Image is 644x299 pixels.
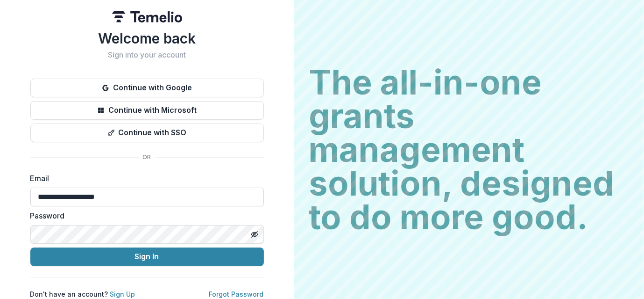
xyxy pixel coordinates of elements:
[30,79,264,97] button: Continue with Google
[30,173,258,184] label: Email
[30,30,264,47] h1: Welcome back
[30,124,264,142] button: Continue with SSO
[30,248,264,266] button: Sign In
[247,227,262,242] button: Toggle password visibility
[112,11,182,22] img: Temelio
[209,290,264,298] a: Forgot Password
[30,51,264,59] h2: Sign into your account
[30,101,264,120] button: Continue with Microsoft
[30,289,135,299] p: Don't have an account?
[110,290,135,298] a: Sign Up
[30,210,258,221] label: Password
